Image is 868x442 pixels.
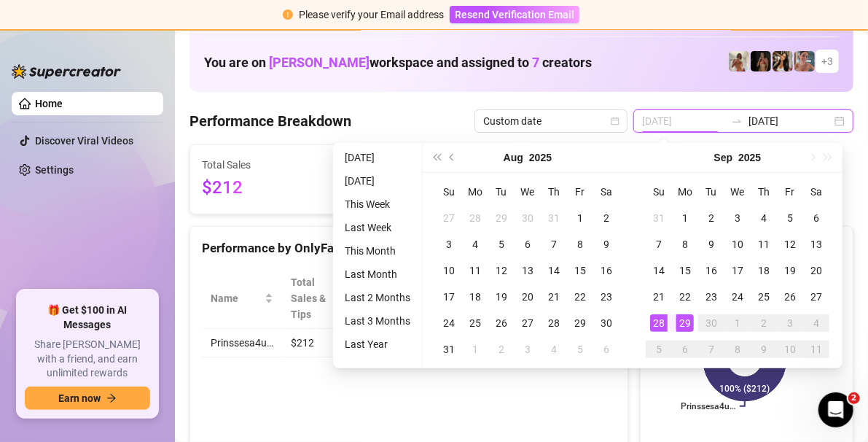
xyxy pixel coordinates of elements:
td: 2025-09-01 [672,205,698,231]
td: 2025-09-29 [672,310,698,336]
td: 2025-08-05 [488,231,515,257]
td: 2025-09-12 [777,231,803,257]
td: 2025-09-28 [646,310,672,336]
td: 2025-08-13 [515,257,541,284]
th: Mo [462,179,488,205]
td: 2025-09-25 [751,284,777,310]
td: 2025-10-08 [724,336,751,362]
li: Last Week [339,219,416,236]
div: 19 [781,262,799,279]
input: Start date [642,113,725,129]
td: 2025-09-10 [724,231,751,257]
div: 1 [466,341,484,358]
div: 11 [466,262,484,279]
input: End date [748,113,832,129]
div: 3 [729,209,746,227]
td: 2025-08-12 [488,257,515,284]
td: 2025-08-10 [436,257,462,284]
td: 2025-09-07 [646,231,672,257]
div: 13 [519,262,536,279]
div: 28 [466,209,484,227]
div: 1 [571,209,589,227]
div: 13 [808,236,825,253]
button: Previous month (PageUp) [445,143,461,172]
td: 2025-08-08 [567,231,593,257]
th: Sa [803,179,829,205]
td: 2025-08-04 [462,231,488,257]
td: 2025-09-02 [488,336,515,362]
td: 2025-07-28 [462,205,488,231]
td: 2025-10-09 [751,336,777,362]
div: 10 [440,262,458,279]
div: 4 [755,209,773,227]
td: 2025-08-01 [567,205,593,231]
div: 4 [545,341,563,358]
th: Mo [672,179,698,205]
li: This Month [339,242,416,260]
td: 2025-09-27 [803,284,829,310]
img: logo-BBDzfeDw.svg [12,64,121,79]
th: Th [541,179,567,205]
div: 8 [571,236,589,253]
td: 2025-10-04 [803,310,829,336]
td: 2025-08-30 [593,310,619,336]
div: 5 [650,341,668,358]
td: 2025-09-30 [698,310,724,336]
div: 23 [703,288,720,306]
th: Fr [777,179,803,205]
span: Earn now [58,392,101,404]
th: Name [202,268,282,329]
td: 2025-09-22 [672,284,698,310]
td: 2025-09-26 [777,284,803,310]
div: 6 [519,236,536,253]
td: 2025-09-03 [724,205,751,231]
button: Choose a year [738,143,761,172]
td: 2025-08-02 [593,205,619,231]
td: 2025-08-26 [488,310,515,336]
div: 24 [729,288,746,306]
div: 8 [729,341,746,358]
td: 2025-09-06 [593,336,619,362]
div: 10 [729,236,746,253]
div: 3 [440,236,458,253]
td: 2025-08-29 [567,310,593,336]
div: 28 [545,314,563,332]
div: 27 [440,209,458,227]
td: 2025-08-06 [515,231,541,257]
td: 2025-08-31 [646,205,672,231]
div: 20 [808,262,825,279]
td: 2025-09-15 [672,257,698,284]
div: 9 [598,236,615,253]
button: Last year (Control + left) [429,143,445,172]
div: 16 [703,262,720,279]
td: 2025-10-05 [646,336,672,362]
td: 2025-08-27 [515,310,541,336]
div: 22 [676,288,694,306]
div: 28 [650,314,668,332]
div: Performance by OnlyFans Creator [202,239,616,258]
td: 2025-08-11 [462,257,488,284]
th: Sa [593,179,619,205]
span: to [731,115,743,127]
h4: Performance Breakdown [189,111,351,131]
div: 7 [703,341,720,358]
td: 2025-09-08 [672,231,698,257]
div: 5 [571,341,589,358]
div: 15 [676,262,694,279]
span: [PERSON_NAME] [269,55,370,70]
div: 5 [493,236,510,253]
td: 2025-09-19 [777,257,803,284]
div: 16 [598,262,615,279]
th: Th [751,179,777,205]
div: 1 [729,314,746,332]
li: Last 3 Months [339,312,416,330]
div: 14 [650,262,668,279]
td: 2025-10-02 [751,310,777,336]
div: 7 [545,236,563,253]
div: 12 [781,236,799,253]
img: D [751,51,771,71]
div: 18 [466,288,484,306]
div: 22 [571,288,589,306]
span: Name [211,290,262,306]
div: 3 [781,314,799,332]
